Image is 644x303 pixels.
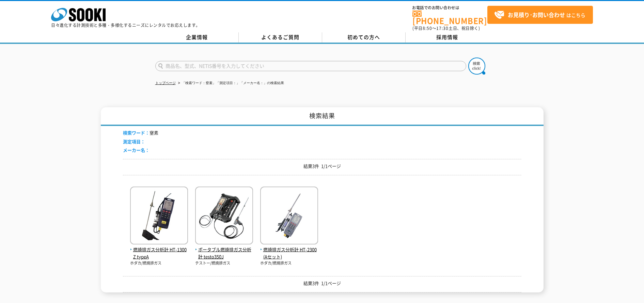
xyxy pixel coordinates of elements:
span: 初めての方へ [347,33,380,41]
span: 燃焼排ガス分析計 HT-2300(Aセット) [260,246,318,260]
h1: 検索結果 [101,107,544,126]
span: ポータブル燃焼排ガス分析計 testo350J [195,246,253,260]
a: 企業情報 [155,32,239,43]
a: [PHONE_NUMBER] [412,11,487,25]
p: 日々進化する計測技術と多種・多様化するニーズにレンタルでお応えします。 [51,23,200,27]
strong: お見積り･お問い合わせ [508,11,565,19]
p: ホダカ/燃焼排ガス [130,260,188,266]
p: 結果3件 1/1ページ [123,163,521,170]
input: 商品名、型式、NETIS番号を入力してください [155,61,466,71]
a: 採用情報 [406,32,489,43]
li: 窒素 [123,129,158,137]
span: お電話でのお問い合わせは [412,6,487,10]
span: はこちら [494,10,585,20]
p: ホダカ/燃焼排ガス [260,260,318,266]
span: 測定項目： [123,138,145,145]
img: HT-2300(Aセット) [260,187,318,246]
span: 検索ワード： [123,129,150,136]
p: 結果3件 1/1ページ [123,280,521,287]
a: よくあるご質問 [239,32,322,43]
span: 燃焼排ガス分析計 HT-1300Z typeA [130,246,188,260]
a: お見積り･お問い合わせはこちら [487,6,593,24]
span: メーカー名： [123,147,150,153]
a: 初めての方へ [322,32,406,43]
a: ポータブル燃焼排ガス分析計 testo350J [195,239,253,260]
li: 「検索ワード：窒素」「測定項目：」「メーカー名：」の検索結果 [177,80,284,87]
a: 燃焼排ガス分析計 HT-1300Z typeA [130,239,188,260]
a: トップページ [155,81,176,85]
p: テストー/燃焼排ガス [195,260,253,266]
span: (平日 ～ 土日、祝日除く) [412,25,480,31]
img: HT-1300Z typeA [130,187,188,246]
img: btn_search.png [468,58,485,75]
span: 8:50 [423,25,432,31]
img: testo350J [195,187,253,246]
a: 燃焼排ガス分析計 HT-2300(Aセット) [260,239,318,260]
span: 17:30 [436,25,449,31]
